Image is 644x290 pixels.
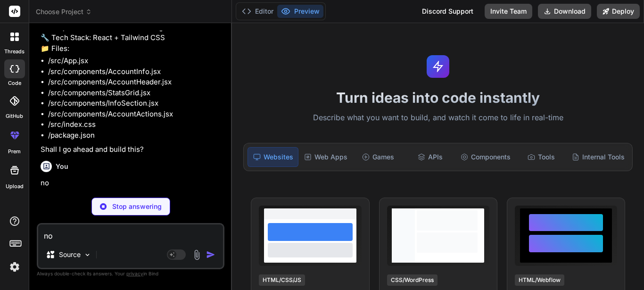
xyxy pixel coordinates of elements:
[4,48,25,56] label: threads
[6,182,24,191] label: Upload
[405,147,455,167] div: APIs
[48,66,223,77] li: /src/components/AccountInfo.jsx
[41,178,223,189] p: no
[59,250,81,259] p: Source
[568,147,628,167] div: Internal Tools
[8,148,21,156] label: prem
[516,147,566,167] div: Tools
[191,249,202,260] img: attachment
[48,119,223,130] li: /src/index.css
[238,112,638,124] p: Describe what you want to build, and watch it come to life in real-time
[83,251,91,259] img: Pick Models
[126,271,143,276] span: privacy
[416,4,479,19] div: Discord Support
[277,5,323,18] button: Preview
[48,98,223,109] li: /src/components/InfoSection.jsx
[41,22,223,54] p: 🔹 Project: Account Information Page 🔧 Tech Stack: React + Tailwind CSS 📁 Files:
[248,147,298,167] div: Websites
[259,274,305,286] div: HTML/CSS/JS
[56,162,68,171] h6: You
[300,147,351,167] div: Web Apps
[457,147,514,167] div: Components
[6,112,23,120] label: GitHub
[37,269,224,278] p: Always double-check its answers. Your in Bind
[238,89,638,106] h1: Turn ideas into code instantly
[48,77,223,88] li: /src/components/AccountHeader.jsx
[353,147,403,167] div: Games
[238,5,277,18] button: Editor
[538,4,591,19] button: Download
[41,144,223,155] p: Shall I go ahead and build this?
[48,88,223,99] li: /src/components/StatsGrid.jsx
[48,56,223,66] li: /src/App.jsx
[36,7,92,17] span: Choose Project
[206,250,215,259] img: icon
[515,274,564,286] div: HTML/Webflow
[8,79,21,87] label: code
[7,259,23,275] img: settings
[597,4,640,19] button: Deploy
[48,130,223,141] li: /package.json
[112,202,162,211] p: Stop answering
[485,4,532,19] button: Invite Team
[48,109,223,120] li: /src/components/AccountActions.jsx
[387,274,438,286] div: CSS/WordPress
